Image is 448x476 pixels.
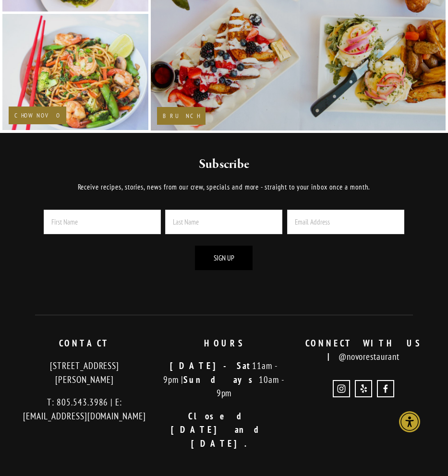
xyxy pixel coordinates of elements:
[63,181,384,193] p: Receive recipes, stories, news from our crew, specials and more - straight to your inbox once a m...
[23,359,146,386] p: [STREET_ADDRESS][PERSON_NAME]
[170,360,252,371] strong: [DATE]-Sat
[44,210,161,234] input: First Name
[302,336,425,364] p: @novorestaurant
[399,411,420,432] div: Accessibility Menu
[305,337,432,363] strong: CONNECT WITH US |
[183,374,259,385] strong: Sundays
[204,337,244,349] strong: HOURS
[171,410,287,449] strong: Closed [DATE] and [DATE].
[214,253,234,262] span: Sign Up
[287,210,404,234] input: Email Address
[59,337,110,349] strong: CONTACT
[23,395,146,423] p: T: 805.543.3986 | E: [EMAIL_ADDRESS][DOMAIN_NAME]
[14,112,61,119] h2: Chow Novo
[355,380,372,397] a: Yelp
[195,246,253,270] button: Sign Up
[165,210,282,234] input: Last Name
[333,380,350,397] a: Instagram
[63,156,384,173] h2: Subscribe
[377,380,394,397] a: Novo Restaurant and Lounge
[162,359,285,400] p: 11am - 9pm | 10am - 9pm
[163,113,200,119] h2: Brunch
